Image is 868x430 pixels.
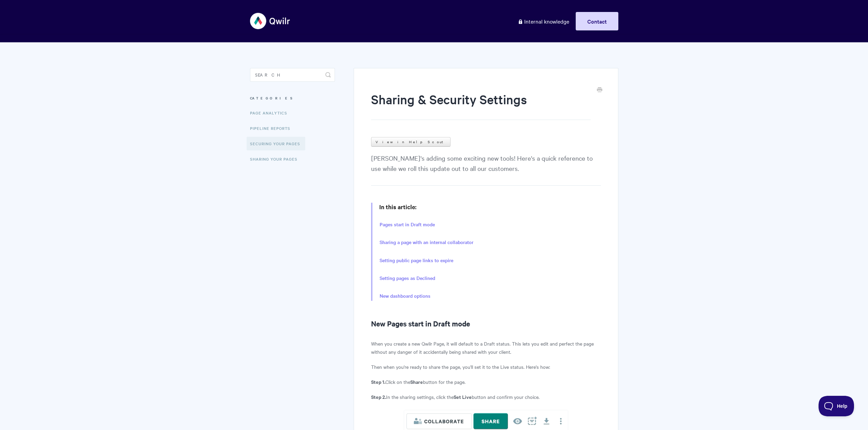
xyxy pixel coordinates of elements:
[250,121,295,135] a: Pipeline reports
[454,393,472,400] strong: Set Live
[250,68,335,82] input: Search
[576,12,618,30] a: Contact
[513,12,574,30] a: Internal knowledge
[371,378,385,385] strong: Step 1.
[371,137,451,147] a: View in Help Scout
[371,153,601,186] p: [PERSON_NAME]'s adding some exciting new tools! Here's a quick reference to use while we roll thi...
[371,91,590,120] h1: Sharing & Security Settings
[371,363,601,371] p: Then when you're ready to share the page, you'll set it to the Live status. Here's how:
[250,152,303,166] a: Sharing Your Pages
[380,257,453,264] a: Setting public page links to expire
[371,378,601,386] p: Click on the button for the page.
[371,339,601,356] p: When you create a new Qwilr Page, it will default to a Draft status. This lets you edit and perfe...
[380,239,473,246] a: Sharing a page with an internal collaborator
[247,137,305,150] a: Securing Your Pages
[380,292,430,300] a: New dashboard options
[380,274,435,282] a: Setting pages as Declined
[250,8,291,34] img: Qwilr Help Center
[379,203,416,211] strong: In this article:
[371,393,386,400] strong: Step 2.
[597,86,602,94] a: Print this Article
[819,396,854,416] iframe: Toggle Customer Support
[250,106,292,120] a: Page Analytics
[380,221,435,228] a: Pages start in Draft mode
[250,92,335,104] h3: Categories
[371,318,601,329] h2: New Pages start in Draft mode
[410,378,423,385] strong: Share
[371,393,601,401] p: In the sharing settings, click the button and confirm your choice.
